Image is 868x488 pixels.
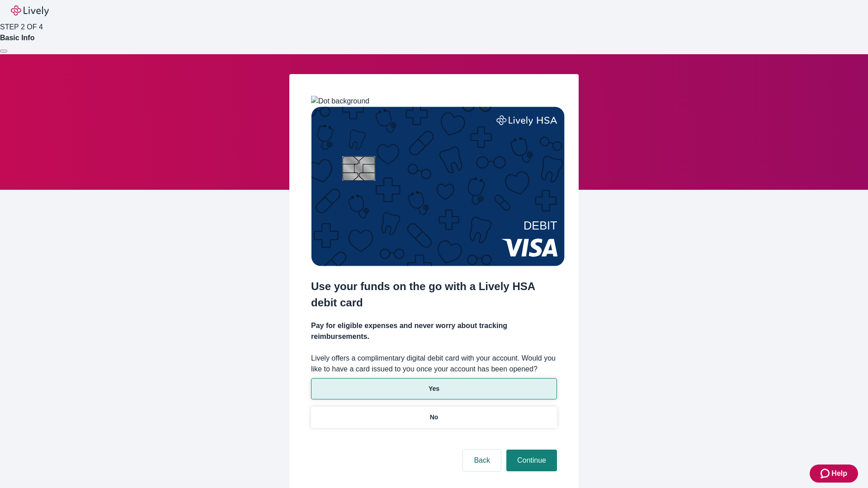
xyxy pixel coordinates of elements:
[11,5,49,16] img: Lively
[821,468,831,479] svg: Zendesk support icon
[311,407,557,428] button: No
[311,278,557,311] h2: Use your funds on the go with a Lively HSA debit card
[429,384,439,394] p: Yes
[311,320,557,342] h4: Pay for eligible expenses and never worry about tracking reimbursements.
[831,468,847,479] span: Help
[463,450,501,471] button: Back
[311,353,557,375] label: Lively offers a complimentary digital debit card with your account. Would you like to have a card...
[311,107,565,266] img: Debit card
[506,450,557,471] button: Continue
[311,378,557,399] button: Yes
[311,96,369,107] img: Dot background
[430,413,439,422] p: No
[810,465,858,483] button: Zendesk support iconHelp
